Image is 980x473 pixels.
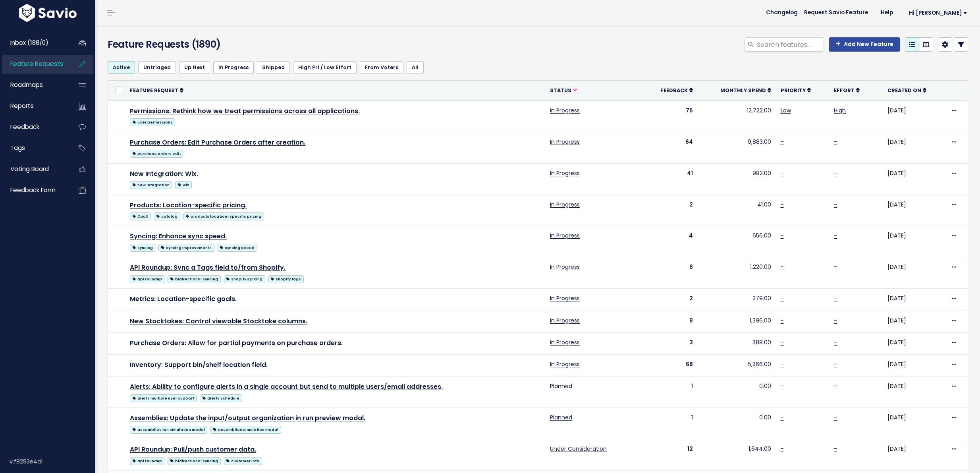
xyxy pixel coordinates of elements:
td: 1 [643,376,697,408]
h4: Feature Requests (1890) [108,37,387,52]
a: - [834,360,837,368]
a: syncing speed [218,242,257,252]
a: Help [874,7,899,19]
span: Feature Requests [10,60,63,68]
span: products location-specific pricing [183,212,264,220]
a: Request Savio Feature [798,7,874,19]
td: 64 [643,132,697,163]
a: - [781,360,784,368]
td: [DATE] [883,132,945,163]
a: Feedback [660,86,693,94]
img: logo-white.9d6f32f41409.svg [17,4,79,22]
td: [DATE] [883,195,945,226]
a: In Progress [550,294,580,302]
td: [DATE] [883,289,945,311]
a: Hi [PERSON_NAME] [899,7,974,19]
span: alerts schedule [200,394,242,402]
td: 4 [643,226,697,257]
span: api roundup [130,457,164,465]
a: syncing [130,242,155,252]
td: 12,722.00 [698,100,776,132]
a: assemblies simulation modal [210,424,281,434]
span: catalog [154,212,180,220]
td: 2 [643,195,697,226]
a: Products: Location-specific pricing. [130,201,247,210]
a: - [834,382,837,390]
span: Feature Request [130,87,178,94]
span: Status [550,87,571,94]
a: - [834,294,837,302]
span: user permissions [130,118,175,126]
a: bidirectional syncing [168,274,220,284]
a: - [781,317,784,324]
td: 5,366.00 [698,355,776,376]
a: syncing improvements [158,242,214,252]
td: 1,396.00 [698,311,776,332]
a: api roundup [130,456,164,465]
a: Assemblies: Update the input/output organization in run preview modal. [130,413,365,423]
td: [DATE] [883,163,945,195]
a: alerts schedule [200,393,242,403]
a: bidirectional syncing [168,456,220,465]
span: wix [175,181,191,189]
a: In Progress [550,263,580,271]
a: - [781,263,784,271]
a: Low [781,106,791,114]
span: Inbox (188/0) [10,39,48,47]
ul: Filter feature requests [108,61,968,74]
a: - [834,413,837,421]
a: - [781,338,784,346]
a: Tags [2,139,66,157]
a: Created On [887,86,926,94]
a: From Voters [360,61,403,74]
div: v.f8293e4a1 [10,451,95,472]
span: purchase orders edit [130,150,183,158]
a: In Progress [550,106,580,114]
a: - [781,201,784,209]
a: All [407,61,424,74]
td: 9,883.00 [698,132,776,163]
a: - [834,338,837,346]
a: new integration [130,180,172,189]
td: 6 [643,257,697,289]
a: Metrics: Location-specific goals. [130,294,237,303]
td: 8 [643,311,697,332]
span: bidirectional syncing [168,457,220,465]
a: - [834,263,837,271]
span: shopify syncing [224,275,265,283]
a: Voting Board [2,160,66,178]
td: [DATE] [883,355,945,376]
a: purchase orders edit [130,148,183,158]
a: alerts multiple user support [130,393,197,403]
a: shopify tags [268,274,304,284]
td: [DATE] [883,376,945,408]
a: Feature Requests [2,55,66,73]
a: In Progress [550,360,580,368]
td: 982.00 [698,163,776,195]
a: catalog [154,211,180,221]
a: Feature Request [130,86,183,94]
a: - [781,413,784,421]
span: Changelog [766,10,798,15]
a: user permissions [130,117,175,127]
a: - [834,317,837,324]
span: new integration [130,181,172,189]
span: alerts multiple user support [130,394,197,402]
a: New Stocktakes: Control viewable Stocktake columns. [130,317,307,326]
a: products location-specific pricing [183,211,264,221]
a: - [781,294,784,302]
a: Inbox (188/0) [2,34,66,52]
td: 41.00 [698,195,776,226]
a: Active [108,61,135,74]
span: bidirectional syncing [168,275,220,283]
a: API Roundup: Pull/push customer data. [130,445,256,454]
td: 12 [643,439,697,471]
span: assemblies run simulation modal [130,426,207,434]
a: Roadmaps [2,76,66,94]
a: - [834,138,837,146]
a: - [781,138,784,146]
a: wix [175,180,191,189]
span: syncing speed [218,244,257,252]
span: syncing improvements [158,244,214,252]
span: Feedback [10,123,39,131]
